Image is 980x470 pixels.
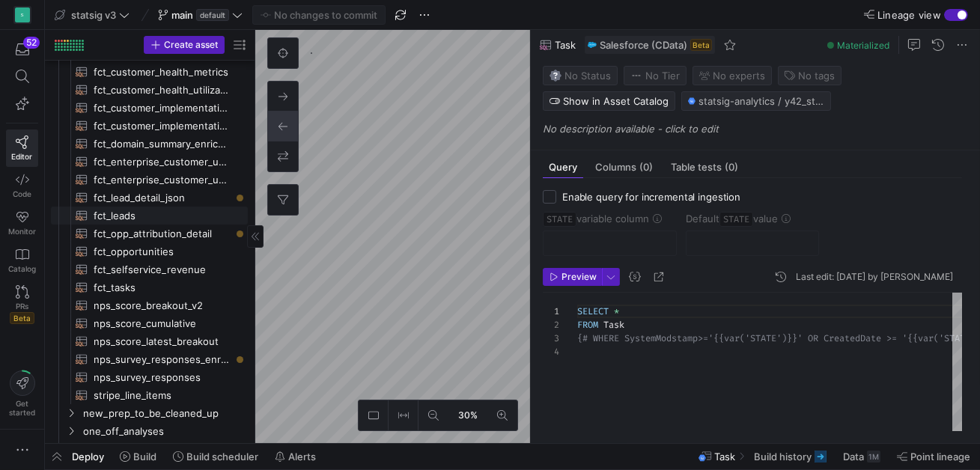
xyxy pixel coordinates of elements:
[51,368,248,386] div: Press SPACE to select this row.
[51,5,133,25] button: statsig v3
[8,264,36,273] span: Catalog
[94,64,231,81] span: fct_customer_health_metrics​​​​​​​​​​
[51,422,248,440] div: Press SPACE to select this row.
[577,332,839,344] span: {# WHERE SystemModstamp>='{{var('STATE')}}' OR Cre
[9,399,35,417] span: Get started
[51,278,248,296] div: Press SPACE to select this row.
[51,63,248,81] a: fct_customer_health_metrics​​​​​​​​​​
[51,207,248,225] div: Press SPACE to select this row.
[113,444,163,469] button: Build
[196,9,229,21] span: default
[725,162,738,172] span: (0)
[51,332,248,350] a: nps_score_latest_breakout​​​​​​​​​​
[94,189,231,207] span: fct_lead_detail_json​​​​​​​​​​
[51,99,248,117] div: Press SPACE to select this row.
[94,315,231,332] span: nps_score_cumulative​​​​​​​​​​
[693,66,772,85] button: No experts
[94,135,231,153] span: fct_domain_summary_enriched​​​​​​​​​​
[6,364,38,423] button: Getstarted
[51,278,248,296] a: fct_tasks​​​​​​​​​​
[543,345,559,358] div: 4
[51,189,248,207] div: Press SPACE to select this row.
[798,70,835,82] span: No tags
[549,162,577,172] span: Query
[639,162,653,172] span: (0)
[171,9,193,21] span: main
[51,99,248,117] a: fct_customer_implementation_metrics_latest​​​​​​​​​​
[51,314,248,332] div: Press SPACE to select this row.
[94,153,231,171] span: fct_enterprise_customer_usage_3d_lag​​​​​​​​​​
[603,319,624,331] span: Task
[51,225,248,242] div: Press SPACE to select this row.
[94,225,231,242] span: fct_opp_attribution_detail​​​​​​​​​​
[94,243,231,260] span: fct_opportunities​​​​​​​​​​
[630,70,642,82] img: No tier
[13,189,31,198] span: Code
[543,212,576,227] span: STATE
[51,404,248,422] div: Press SPACE to select this row.
[94,171,231,189] span: fct_enterprise_customer_usage​​​​​​​​​​
[51,135,248,153] a: fct_domain_summary_enriched​​​​​​​​​​
[543,213,649,225] span: variable column
[543,318,559,332] div: 2
[681,91,831,111] button: statsig-analytics / y42_statsig_v3_test_main / source__statsig_salesforce_2__Task
[94,100,231,117] span: fct_customer_implementation_metrics_latest​​​​​​​​​​
[719,212,753,227] span: STATE
[71,9,116,21] span: statsig v3
[51,386,248,404] div: Press SPACE to select this row.
[94,261,231,278] span: fct_selfservice_revenue​​​​​​​​​​
[543,332,559,345] div: 3
[72,451,104,463] span: Deploy
[699,95,824,107] span: statsig-analytics / y42_statsig_v3_test_main / source__statsig_salesforce_2__Task
[51,171,248,189] div: Press SPACE to select this row.
[837,40,889,51] span: Materialized
[630,70,680,82] span: No Tier
[94,387,231,404] span: stripe_line_items​​​​​​​​​​
[543,305,559,318] div: 1
[268,444,323,469] button: Alerts
[186,451,258,463] span: Build scheduler
[577,319,598,331] span: FROM
[671,162,738,172] span: Table tests
[51,153,248,171] a: fct_enterprise_customer_usage_3d_lag​​​​​​​​​​
[51,207,248,225] a: fct_leads​​​​​​​​​​
[747,444,833,469] button: Build history
[51,260,248,278] div: Press SPACE to select this row.
[754,451,812,463] span: Build history
[94,369,231,386] span: nps_survey_responses​​​​​​​​​​
[6,167,38,204] a: Code
[51,117,248,135] div: Press SPACE to select this row.
[563,95,669,107] span: Show in Asset Catalog
[6,204,38,242] a: Monitor
[561,272,597,282] span: Preview
[550,70,561,82] img: No status
[51,81,248,99] div: Press SPACE to select this row.
[15,7,30,22] div: S
[550,70,611,82] span: No Status
[23,37,40,49] div: 52
[51,350,248,368] a: nps_survey_responses_enriched​​​​​​​​​​
[6,36,38,63] button: 52
[51,368,248,386] a: nps_survey_responses​​​​​​​​​​
[686,213,778,225] span: Default value
[51,260,248,278] a: fct_selfservice_revenue​​​​​​​​​​
[164,40,218,50] span: Create asset
[288,451,316,463] span: Alerts
[867,451,880,463] div: 1M
[51,350,248,368] div: Press SPACE to select this row.
[51,189,248,207] a: fct_lead_detail_json​​​​​​​​​​
[94,279,231,296] span: fct_tasks​​​​​​​​​​
[448,400,487,430] button: 30%
[877,9,941,21] span: Lineage view
[543,123,974,135] p: No description available - click to edit
[543,66,618,85] button: No statusNo Status
[166,444,265,469] button: Build scheduler
[51,242,248,260] a: fct_opportunities​​​​​​​​​​
[543,91,675,111] button: Show in Asset Catalog
[94,297,231,314] span: nps_score_breakout_v2​​​​​​​​​​
[890,444,977,469] button: Point lineage
[624,66,687,85] button: No tierNo Tier
[690,39,712,51] span: Beta
[6,279,38,330] a: PRsBeta
[577,305,609,317] span: SELECT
